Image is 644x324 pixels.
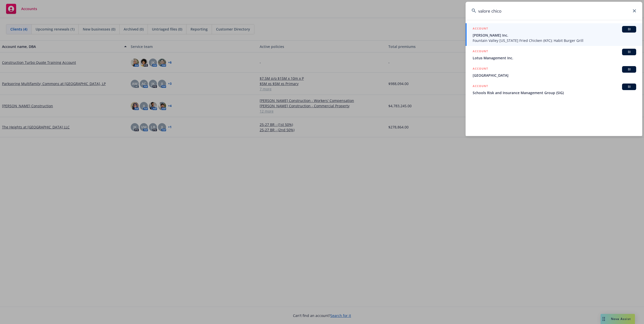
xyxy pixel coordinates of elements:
span: [PERSON_NAME] Inc. [473,33,636,38]
h5: ACCOUNT [473,49,488,55]
span: Lotus Management Inc. [473,55,636,61]
a: ACCOUNTBI[PERSON_NAME] Inc.Fountain Valley [US_STATE] Fried Chicken (KFC); Habit Burger Grill [466,23,642,46]
span: Schools Risk and Insurance Management Group (SIG) [473,90,636,95]
h5: ACCOUNT [473,84,488,90]
span: Fountain Valley [US_STATE] Fried Chicken (KFC); Habit Burger Grill [473,38,636,43]
span: BI [624,27,634,32]
span: [GEOGRAPHIC_DATA] [473,73,636,78]
span: BI [624,67,634,72]
a: ACCOUNTBISchools Risk and Insurance Management Group (SIG) [466,81,642,98]
span: BI [624,50,634,54]
span: BI [624,85,634,89]
a: ACCOUNTBI[GEOGRAPHIC_DATA] [466,63,642,81]
input: Search... [466,2,642,20]
h5: ACCOUNT [473,66,488,72]
a: ACCOUNTBILotus Management Inc. [466,46,642,63]
h5: ACCOUNT [473,26,488,32]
